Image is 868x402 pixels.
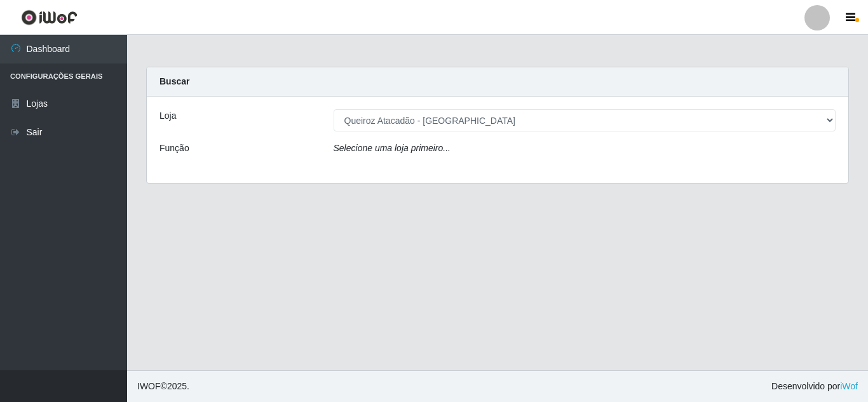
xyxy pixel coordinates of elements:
[159,142,189,155] label: Função
[159,76,189,86] strong: Buscar
[137,381,161,391] span: IWOF
[771,380,858,393] span: Desenvolvido por
[159,109,176,123] label: Loja
[840,381,858,391] a: iWof
[334,143,451,153] i: Selecione uma loja primeiro...
[21,10,78,25] img: CoreUI Logo
[137,380,189,393] span: © 2025 .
